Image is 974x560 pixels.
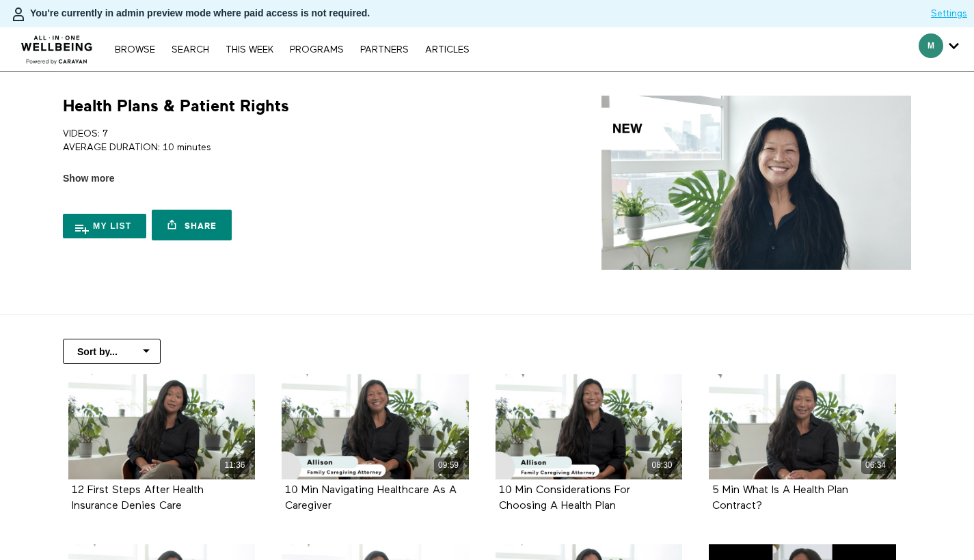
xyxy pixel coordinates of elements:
[72,485,204,512] strong: 12 First Steps After Health Insurance Denies Care
[712,485,848,512] strong: 5 Min What Is A Health Plan Contract?
[712,485,848,511] a: 5 Min What Is A Health Plan Contract?
[63,127,482,155] p: VIDEOS: 7 AVERAGE DURATION: 10 minutes
[709,374,896,479] a: 5 Min What Is A Health Plan Contract? 06:34
[434,458,463,473] div: 09:59
[647,458,677,473] div: 08:30
[601,96,911,270] img: Health Plans & Patient Rights
[861,458,891,473] div: 06:34
[72,485,204,511] a: 12 First Steps After Health Insurance Denies Care
[931,7,967,20] a: Settings
[108,42,476,56] nav: Primary
[10,6,27,23] img: person-bdfc0eaa9744423c596e6e1c01710c89950b1dff7c83b5d61d716cfd8139584f.svg
[908,27,969,71] div: Secondary
[152,210,231,240] a: Share
[63,171,114,186] span: Show more
[283,45,351,55] a: PROGRAMS
[108,45,162,55] a: Browse
[418,45,476,55] a: ARTICLES
[285,485,457,511] a: 10 Min Navigating Healthcare As A Caregiver
[63,96,289,117] h1: Health Plans & Patient Rights
[282,374,469,479] a: 10 Min Navigating Healthcare As A Caregiver 09:59
[16,25,98,66] img: CARAVAN
[499,485,630,511] a: 10 Min Considerations For Choosing A Health Plan
[499,485,630,512] strong: 10 Min Considerations For Choosing A Health Plan
[220,458,249,473] div: 11:36
[219,45,280,55] a: THIS WEEK
[165,45,216,55] a: Search
[353,45,416,55] a: PARTNERS
[496,374,683,479] a: 10 Min Considerations For Choosing A Health Plan 08:30
[63,214,146,238] button: My list
[285,485,457,512] strong: 10 Min Navigating Healthcare As A Caregiver
[68,374,256,479] a: 12 First Steps After Health Insurance Denies Care 11:36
